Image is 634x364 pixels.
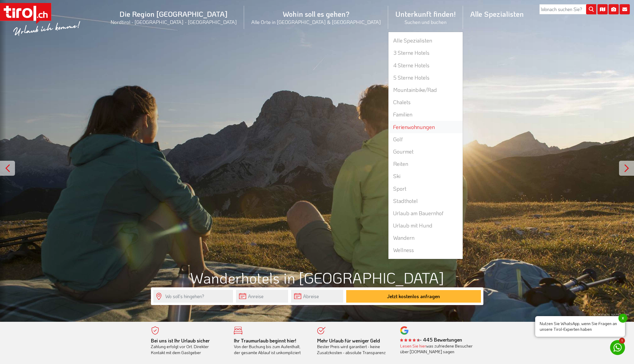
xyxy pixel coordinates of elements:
[234,338,308,356] div: Von der Buchung bis zum Aufenthalt, der gesamte Ablauf ist unkompliziert
[400,326,408,335] img: google
[388,133,463,145] a: Golf
[151,269,483,286] h1: Wanderhotels in [GEOGRAPHIC_DATA]
[597,4,608,14] i: Karte öffnen
[388,84,463,96] a: Mountainbike/Rad
[346,290,481,303] button: Jetzt kostenlos anfragen
[151,337,210,344] b: Bei uns ist Ihr Urlaub sicher
[388,72,463,84] a: 5 Sterne Hotels
[618,314,627,323] span: x
[317,338,391,356] div: Bester Preis wird garantiert - keine Zusatzkosten - absolute Transparenz
[388,219,463,232] a: Urlaub mit Hund
[619,338,625,344] span: 1
[151,338,225,356] div: Zahlung erfolgt vor Ort. Direkter Kontakt mit dem Gastgeber
[236,290,288,303] input: Anreise
[400,336,462,343] b: - 445 Bewertungen
[539,4,596,14] input: Wonach suchen Sie?
[535,316,625,337] span: Nutzen Sie WhatsApp, wenn Sie Fragen an unsere Tirol-Experten haben
[234,337,296,344] b: Ihr Traumurlaub beginnt hier!
[388,170,463,182] a: Ski
[388,145,463,158] a: Gourmet
[153,290,233,303] input: Wo soll's hingehen?
[388,96,463,108] a: Chalets
[388,59,463,72] a: 4 Sterne Hotels
[610,340,625,355] a: 1 Nutzen Sie WhatsApp, wenn Sie Fragen an unsere Tirol-Experten habenx
[317,337,380,344] b: Mehr Urlaub für weniger Geld
[251,19,381,25] small: Alle Orte in [GEOGRAPHIC_DATA] & [GEOGRAPHIC_DATA]
[388,108,463,121] a: Familien
[388,47,463,59] a: 3 Sterne Hotels
[388,244,463,256] a: Wellness
[388,183,463,195] a: Sport
[609,4,619,14] i: Fotogalerie
[388,232,463,244] a: Wandern
[388,158,463,170] a: Reiten
[463,3,531,25] a: Alle Spezialisten
[291,290,343,303] input: Abreise
[400,343,426,349] a: Lesen Sie hier
[103,3,244,32] a: Die Region [GEOGRAPHIC_DATA]Nordtirol - [GEOGRAPHIC_DATA] - [GEOGRAPHIC_DATA]
[244,3,388,32] a: Wohin soll es gehen?Alle Orte in [GEOGRAPHIC_DATA] & [GEOGRAPHIC_DATA]
[388,34,463,47] a: Alle Spezialisten
[400,343,474,355] div: was zufriedene Besucher über [DOMAIN_NAME] sagen
[388,207,463,219] a: Urlaub am Bauernhof
[111,19,237,25] small: Nordtirol - [GEOGRAPHIC_DATA] - [GEOGRAPHIC_DATA]
[388,195,463,207] a: Stadthotel
[620,4,630,14] i: Kontakt
[388,3,463,32] a: Unterkunft finden!Suchen und buchen
[388,121,463,133] a: Ferienwohnungen
[395,19,456,25] small: Suchen und buchen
